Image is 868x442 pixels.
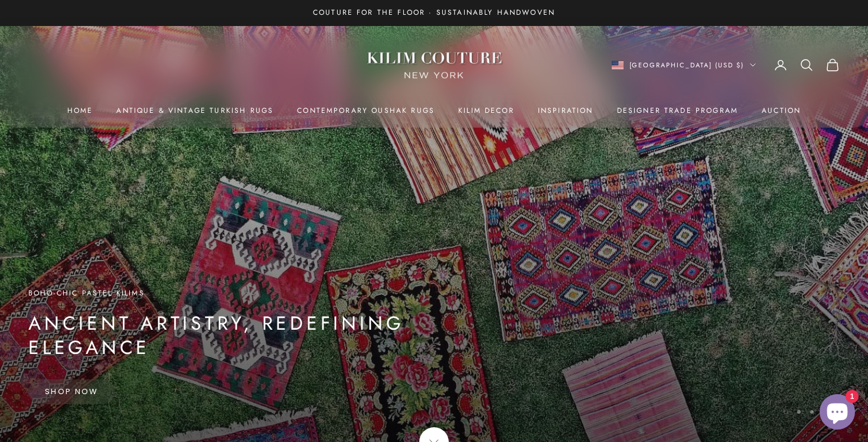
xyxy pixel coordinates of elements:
[629,60,745,70] span: [GEOGRAPHIC_DATA] (USD $)
[617,105,739,116] a: Designer Trade Program
[28,287,489,299] p: Boho-Chic Pastel Kilims
[116,105,273,116] a: Antique & Vintage Turkish Rugs
[297,105,435,116] a: Contemporary Oushak Rugs
[538,105,593,116] a: Inspiration
[612,60,756,70] button: Change country or currency
[28,311,489,360] p: Ancient Artistry, Redefining Elegance
[612,58,840,72] nav: Secondary navigation
[67,105,93,116] a: Home
[458,105,514,116] summary: Kilim Decor
[28,379,115,404] a: Shop Now
[816,394,859,433] inbox-online-store-chat: Shopify online store chat
[313,7,555,19] p: Couture for the Floor · Sustainably Handwoven
[612,61,624,70] img: United States
[762,105,801,116] a: Auction
[28,105,840,116] nav: Primary navigation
